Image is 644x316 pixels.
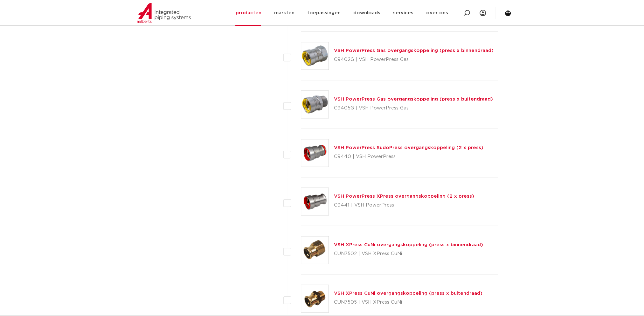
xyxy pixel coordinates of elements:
[334,152,483,162] p: C9440 | VSH PowerPress
[301,285,329,312] img: Thumbnail for VSH XPress CuNi overgangskoppeling (press x buitendraad)
[301,42,329,69] img: Thumbnail for VSH PowerPress Gas overgangskoppeling (press x binnendraad)
[334,194,474,199] a: VSH PowerPress XPress overgangskoppeling (2 x press)
[334,97,493,102] a: VSH PowerPress Gas overgangskoppeling (press x buitendraad)
[301,236,329,264] img: Thumbnail for VSH XPress CuNi overgangskoppeling (press x binnendraad)
[334,200,474,210] p: C9441 | VSH PowerPress
[334,242,483,247] a: VSH XPress CuNi overgangskoppeling (press x binnendraad)
[334,145,483,150] a: VSH PowerPress SudoPress overgangskoppeling (2 x press)
[334,48,494,53] a: VSH PowerPress Gas overgangskoppeling (press x binnendraad)
[301,139,329,167] img: Thumbnail for VSH PowerPress SudoPress overgangskoppeling (2 x press)
[334,291,482,296] a: VSH XPress CuNi overgangskoppeling (press x buitendraad)
[334,249,483,259] p: CUN7502 | VSH XPress CuNi
[301,91,329,118] img: Thumbnail for VSH PowerPress Gas overgangskoppeling (press x buitendraad)
[301,188,329,215] img: Thumbnail for VSH PowerPress XPress overgangskoppeling (2 x press)
[334,297,482,307] p: CUN7505 | VSH XPress CuNi
[334,103,493,113] p: C9405G | VSH PowerPress Gas
[334,55,494,65] p: C9402G | VSH PowerPress Gas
